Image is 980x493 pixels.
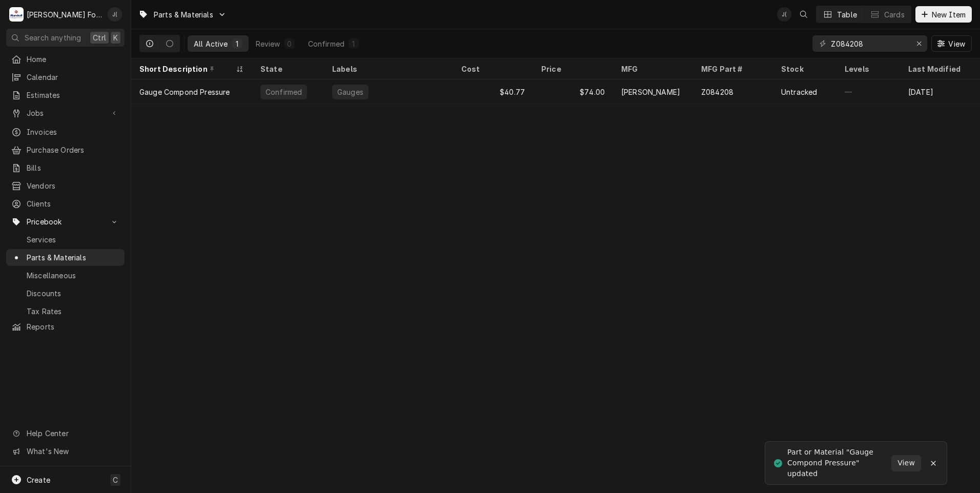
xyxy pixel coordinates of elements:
[93,32,106,43] span: Ctrl
[6,318,125,335] a: Reports
[27,90,119,100] span: Estimates
[27,127,119,137] span: Invoices
[27,428,118,439] span: Help Center
[6,124,125,140] a: Invoices
[27,321,119,332] span: Reports
[781,64,826,74] div: Stock
[9,7,24,22] div: M
[6,195,125,212] a: Clients
[113,32,118,43] span: K
[6,141,125,158] a: Purchase Orders
[795,6,812,23] button: Open search
[9,7,24,22] div: Marshall Food Equipment Service's Avatar
[27,54,119,65] span: Home
[6,69,125,86] a: Calendar
[27,9,102,20] div: [PERSON_NAME] Food Equipment Service
[930,9,968,20] span: New Item
[701,64,763,74] div: MFG Part #
[777,7,791,22] div: J(
[27,270,119,281] span: Miscellaneous
[908,64,970,74] div: Last Modified
[831,35,908,52] input: Keyword search
[256,38,280,49] div: Review
[27,234,119,245] span: Services
[332,64,445,74] div: Labels
[836,79,900,104] div: —
[6,443,125,460] a: Go to What's New
[6,51,125,68] a: Home
[6,213,125,230] a: Go to Pricebook
[787,447,891,479] div: Part or Material "Gauge Compond Pressure" updated
[27,198,119,209] span: Clients
[27,306,119,317] span: Tax Rates
[6,249,125,266] a: Parts & Materials
[351,38,357,49] div: 1
[27,288,119,299] span: Discounts
[6,159,125,176] a: Bills
[6,303,125,320] a: Tax Rates
[154,9,213,20] span: Parts & Materials
[541,64,603,74] div: Price
[621,87,680,97] div: [PERSON_NAME]
[6,231,125,248] a: Services
[6,29,125,47] button: Search anythingCtrlK
[308,38,344,49] div: Confirmed
[6,267,125,284] a: Miscellaneous
[108,7,122,22] div: J(
[260,64,314,74] div: State
[27,145,119,155] span: Purchase Orders
[946,38,967,49] span: View
[781,87,817,97] div: Untracked
[6,87,125,104] a: Estimates
[845,64,890,74] div: Levels
[134,6,231,23] a: Go to Parts & Materials
[287,38,293,49] div: 0
[884,9,905,20] div: Cards
[234,38,240,49] div: 1
[27,446,118,457] span: What's New
[113,475,118,485] span: C
[194,38,228,49] div: All Active
[108,7,122,22] div: Jeff Debigare (109)'s Avatar
[27,216,104,227] span: Pricebook
[911,35,927,52] button: Erase input
[931,35,972,52] button: View
[621,64,683,74] div: MFG
[891,455,921,471] button: View
[139,64,234,74] div: Short Description
[701,87,733,97] div: Z084208
[900,79,980,104] div: [DATE]
[27,476,50,484] span: Create
[6,177,125,194] a: Vendors
[27,108,104,118] span: Jobs
[27,72,119,83] span: Calendar
[6,425,125,442] a: Go to Help Center
[453,79,533,104] div: $40.77
[895,458,917,468] span: View
[27,180,119,191] span: Vendors
[27,252,119,263] span: Parts & Materials
[777,7,791,22] div: Jeff Debigare (109)'s Avatar
[336,87,364,97] div: Gauges
[6,105,125,121] a: Go to Jobs
[264,87,303,97] div: Confirmed
[27,162,119,173] span: Bills
[6,285,125,302] a: Discounts
[915,6,972,23] button: New Item
[25,32,81,43] span: Search anything
[139,87,230,97] div: Gauge Compond Pressure
[533,79,613,104] div: $74.00
[461,64,523,74] div: Cost
[837,9,857,20] div: Table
